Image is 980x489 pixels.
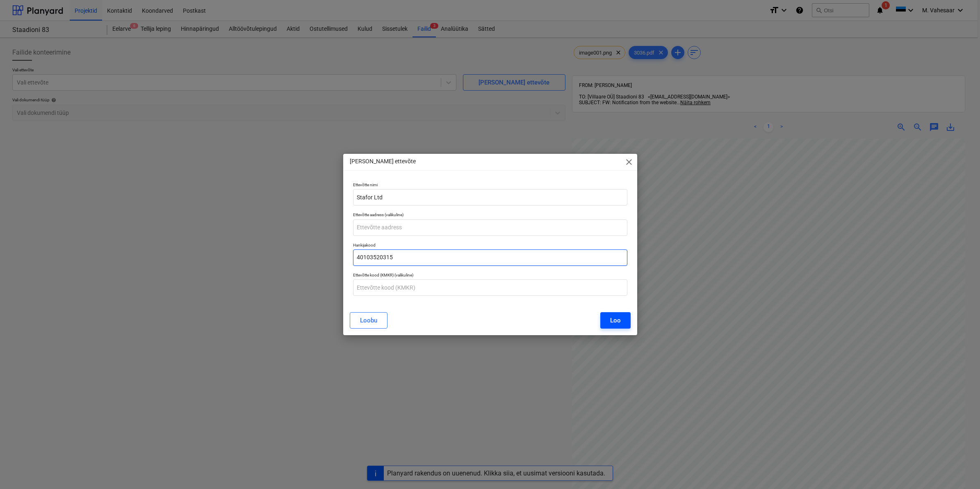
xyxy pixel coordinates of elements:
[350,312,387,329] button: Loobu
[624,157,634,167] span: close
[353,189,627,206] input: Ettevõtte nimi
[353,212,627,219] p: Ettevõtte aadress (valikuline)
[353,279,627,296] input: Ettevõtte kood (KMKR)
[353,249,627,266] input: Hankijakood
[353,242,627,249] p: Hankijakood
[360,315,377,326] div: Loobu
[353,219,627,236] input: Ettevõtte aadress
[610,315,621,326] div: Loo
[350,157,416,166] p: [PERSON_NAME] ettevõte
[353,182,627,189] p: Ettevõtte nimi
[353,272,627,279] p: Ettevõtte kood (KMKR) (valikuline)
[600,312,631,329] button: Loo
